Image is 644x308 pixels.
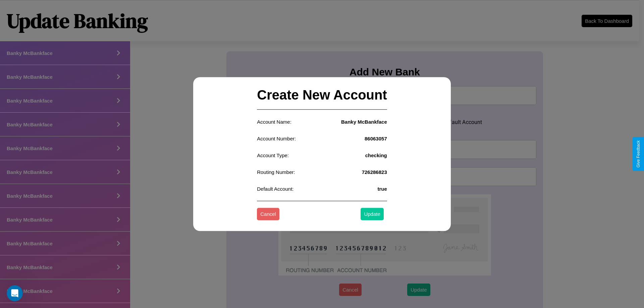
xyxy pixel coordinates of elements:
h4: checking [365,152,387,158]
h4: 86063057 [365,136,387,141]
h2: Create New Account [257,81,387,110]
p: Default Account: [257,184,293,193]
p: Account Name: [257,117,291,126]
button: Cancel [257,208,279,221]
h4: 726286823 [362,169,387,175]
div: Give Feedback [636,140,641,168]
p: Routing Number: [257,168,295,177]
h4: true [377,186,387,192]
h4: Banky McBankface [341,119,387,125]
p: Account Number: [257,134,296,143]
iframe: Intercom live chat [7,285,23,301]
button: Update [361,208,383,221]
p: Account Type: [257,151,289,160]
